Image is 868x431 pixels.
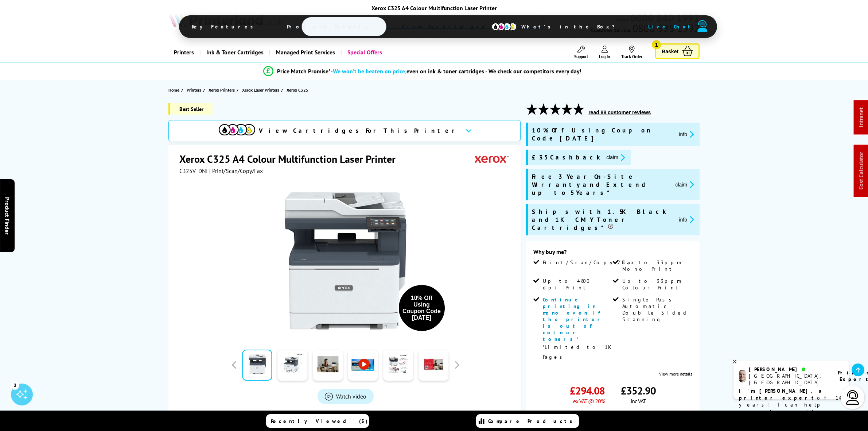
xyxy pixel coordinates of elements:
a: Home [168,86,181,94]
button: read 88 customer reviews [586,109,653,116]
span: Ink & Toner Cartridges [206,43,264,62]
span: Key Features [181,18,268,35]
span: £35 Cashback [532,153,600,162]
a: Basket 1 [655,43,700,59]
span: 1 [652,40,661,49]
span: Product Finder [4,197,11,234]
span: Print/Scan/Copy/Fax [543,259,637,266]
span: Xerox C325 [287,86,308,94]
span: | Print/Scan/Copy/Fax [209,167,263,174]
img: Xerox [475,152,509,166]
button: promo-description [677,130,696,138]
a: Printers [187,86,203,94]
a: Log In [599,46,610,59]
img: user-headset-duotone.svg [697,20,708,32]
span: Live Chat [648,23,693,30]
a: Recently Viewed (5) [266,414,369,428]
span: Product Details [276,18,383,35]
span: We won’t be beaten on price, [333,68,406,75]
span: Recently Viewed (5) [271,418,368,424]
div: Why buy me? [533,248,692,259]
span: Home [168,86,179,94]
span: Best Seller [168,103,213,115]
div: 3 [11,381,19,389]
span: Price Match Promise* [277,68,331,75]
a: Xerox Printers [209,86,237,94]
span: Printers [187,86,201,94]
span: £352.90 [621,384,656,397]
a: Printers [168,43,199,62]
a: Compare Products [476,414,579,428]
span: Compare Products [488,418,576,424]
div: [GEOGRAPHIC_DATA], [GEOGRAPHIC_DATA] [749,373,829,386]
img: Xerox C325 [274,189,417,332]
span: Support [574,54,588,59]
img: View Cartridges [219,124,255,135]
a: Xerox Laser Printers [242,86,281,94]
img: ashley-livechat.png [739,370,746,382]
p: *Limited to 1K Pages [543,342,611,362]
span: 10% Off Using Coupon Code [DATE] [532,126,673,142]
button: promo-description [677,215,696,224]
img: user-headset-light.svg [845,390,860,405]
p: of 14 years! I can help you choose the right product [739,388,843,422]
span: Log In [599,54,610,59]
a: Support [574,46,588,59]
span: £294.08 [570,384,605,397]
span: Continue printing in mono even if the printer is out of colour toners* [543,296,604,342]
a: Track Order [621,46,642,59]
span: View Cartridges For This Printer [259,127,459,135]
a: Cost Calculator [857,152,865,190]
a: Intranet [857,108,865,127]
span: inc VAT [631,397,646,405]
a: Product_All_Videos [318,389,374,404]
button: promo-description [604,153,627,162]
a: Ink & Toner Cartridges [199,43,269,62]
a: Managed Print Services [269,43,340,62]
span: Up to 33ppm Colour Print [622,278,691,291]
span: Watch video [336,393,366,400]
img: cmyk-icon.svg [491,23,517,31]
a: View more details [659,371,692,377]
span: C325V_DNI [179,167,208,174]
span: View Cartridges [391,17,502,36]
span: Up to 33ppm Mono Print [622,259,691,272]
h1: Xerox C325 A4 Colour Multifunction Laser Printer [179,152,403,166]
a: Xerox C325 [287,86,310,94]
b: I'm [PERSON_NAME], a printer expert [739,388,824,401]
div: 10% Off Using Coupon Code [DATE] [402,295,441,321]
span: Ships with 1.5K Black and 1K CMY Toner Cartridges* [532,208,673,232]
div: Xerox C325 A4 Colour Multifunction Laser Printer [179,4,689,12]
span: Free 3 Year On-Site Warranty and Extend up to 5 Years* [532,173,669,197]
a: Special Offers [340,43,388,62]
span: Xerox Printers [209,86,235,94]
span: Single Pass Automatic Double Sided Scanning [622,296,691,323]
div: [PERSON_NAME] [749,366,829,373]
span: Basket [662,46,678,56]
div: - even on ink & toner cartridges - We check our competitors every day! [331,68,581,75]
button: promo-description [673,180,696,189]
span: Xerox Laser Printers [242,86,279,94]
span: Up to 4800 dpi Print [543,278,611,291]
span: ex VAT @ 20% [573,397,605,405]
li: modal_Promise [146,65,699,78]
span: What’s in the Box? [510,18,633,35]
